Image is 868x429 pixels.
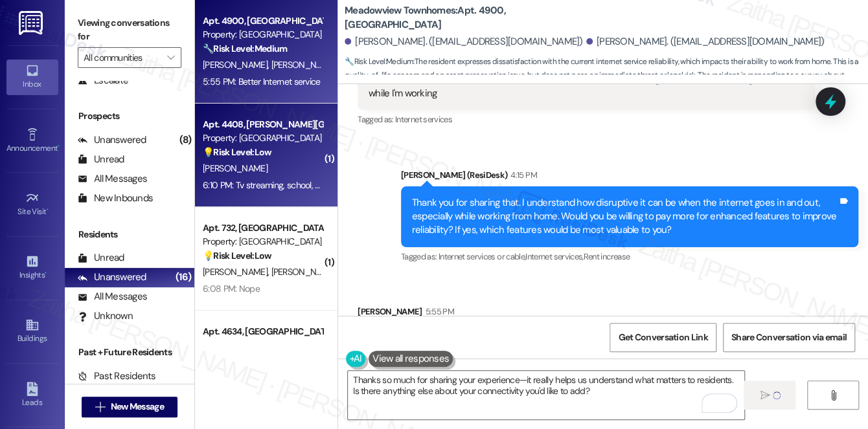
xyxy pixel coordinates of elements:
strong: 🔧 Risk Level: Medium [203,43,287,54]
div: Apt. 4634, [GEOGRAPHIC_DATA] [203,325,323,338]
div: Unanswered [78,133,146,147]
div: Past Residents [78,369,156,383]
label: Viewing conversations for [78,13,181,47]
div: 6:08 PM: Nope [203,283,260,294]
div: Apt. 732, [GEOGRAPHIC_DATA] [203,221,323,235]
div: [PERSON_NAME]. ([EMAIL_ADDRESS][DOMAIN_NAME]) [586,35,825,49]
strong: 🔧 Risk Level: Medium [345,56,413,67]
textarea: To enrich screen reader interactions, please activate Accessibility in Grammarly extension settings [348,371,744,419]
i:  [760,390,770,401]
a: Inbox [6,60,58,94]
strong: 💡 Risk Level: Low [203,250,271,261]
span: Share Conversation via email [731,331,847,344]
span: • [47,205,49,214]
div: Thank you for sharing that. I understand how disruptive it can be when the internet goes in and o... [412,196,838,237]
div: Property: [GEOGRAPHIC_DATA] [203,131,323,145]
div: New Inbounds [78,192,153,205]
div: [PERSON_NAME] (ResiDesk) [401,168,858,186]
a: Leads [6,378,58,413]
div: 5:55 PM: Better Internet service [203,76,321,87]
div: I work from home so I use it for work, and television and sometimes it goes in and out causing is... [369,72,794,100]
div: Residents [65,228,194,241]
div: Tagged as: [401,247,858,266]
div: Past + Future Residents [65,346,194,359]
div: Prospects [65,109,194,123]
i:  [828,390,838,401]
div: Property: [GEOGRAPHIC_DATA] [203,28,323,41]
span: Get Conversation Link [618,331,707,344]
button: Share Conversation via email [723,323,855,352]
span: [PERSON_NAME] [203,162,268,174]
div: [PERSON_NAME] [358,305,539,323]
div: 5:55 PM [422,305,454,318]
div: Unanswered [78,270,146,284]
span: Rent increase [583,251,630,262]
div: Tagged as: [358,110,815,129]
span: Internet services or cable , [439,251,525,262]
button: New Message [82,397,177,417]
button: Get Conversation Link [610,323,716,352]
div: Unread [78,251,124,265]
div: 6:10 PM: Tv streaming, school, and family [203,179,354,191]
b: Meadowview Townhomes: Apt. 4900, [GEOGRAPHIC_DATA] [345,4,604,32]
img: ResiDesk Logo [19,11,45,35]
a: Insights • [6,250,58,285]
span: Internet services , [525,251,583,262]
span: [PERSON_NAME] [203,59,271,71]
span: Internet services [395,114,452,125]
div: Property: [GEOGRAPHIC_DATA] [203,235,323,248]
span: [PERSON_NAME] [271,266,336,278]
a: Site Visit • [6,187,58,222]
input: All communities [84,47,161,68]
span: • [45,269,47,278]
span: : The resident expresses dissatisfaction with the current internet service reliability, which imp... [345,55,868,96]
div: [PERSON_NAME]. ([EMAIL_ADDRESS][DOMAIN_NAME]) [345,35,583,49]
i:  [167,52,174,63]
span: [PERSON_NAME] [203,266,271,278]
i:  [95,402,105,412]
div: Apt. 4408, [PERSON_NAME][GEOGRAPHIC_DATA] [203,118,323,131]
span: [PERSON_NAME] [271,59,336,71]
div: Escalate [78,74,128,87]
div: Unknown [78,309,133,323]
strong: 💡 Risk Level: Low [203,146,271,158]
a: Buildings [6,314,58,349]
div: Apt. 4900, [GEOGRAPHIC_DATA] [203,14,323,28]
div: (8) [176,130,194,150]
div: Unread [78,153,124,166]
div: All Messages [78,172,147,186]
span: • [58,142,60,151]
span: New Message [111,400,164,413]
div: All Messages [78,290,147,303]
div: (16) [172,267,194,287]
div: 4:15 PM [507,168,536,182]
